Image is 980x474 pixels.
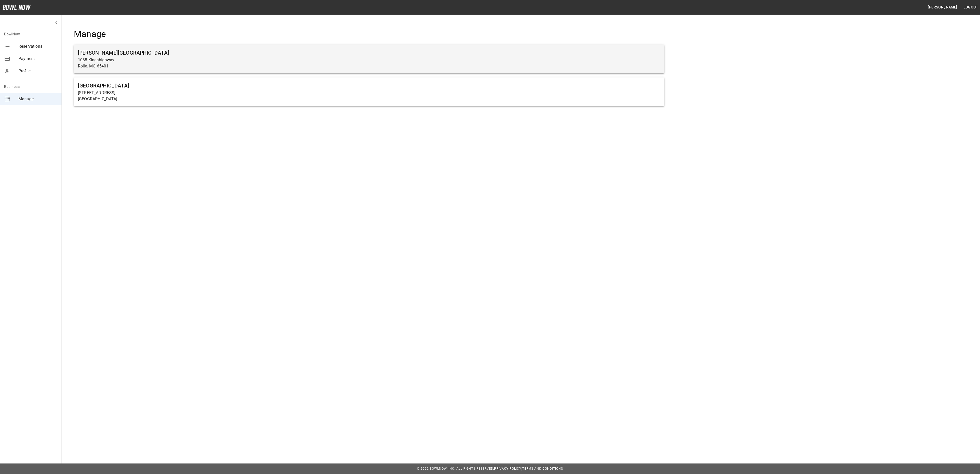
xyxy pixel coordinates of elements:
p: [STREET_ADDRESS] [78,90,660,96]
button: [PERSON_NAME] [926,3,959,12]
p: Rolla, MO 65401 [78,63,660,69]
img: logo [3,5,31,10]
p: [GEOGRAPHIC_DATA] [78,96,660,102]
p: 1038 Kingshighway [78,57,660,63]
a: Privacy Policy [494,467,521,470]
span: Manage [18,96,57,102]
h6: [GEOGRAPHIC_DATA] [78,82,660,90]
a: Terms and Conditions [522,467,563,470]
span: Reservations [18,43,57,50]
h4: Manage [74,29,664,39]
span: © 2022 BowlNow, Inc. All Rights Reserved. [417,467,494,470]
button: Logout [962,3,980,12]
h6: [PERSON_NAME][GEOGRAPHIC_DATA] [78,49,660,57]
span: Profile [18,68,57,74]
span: Payment [18,56,57,62]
